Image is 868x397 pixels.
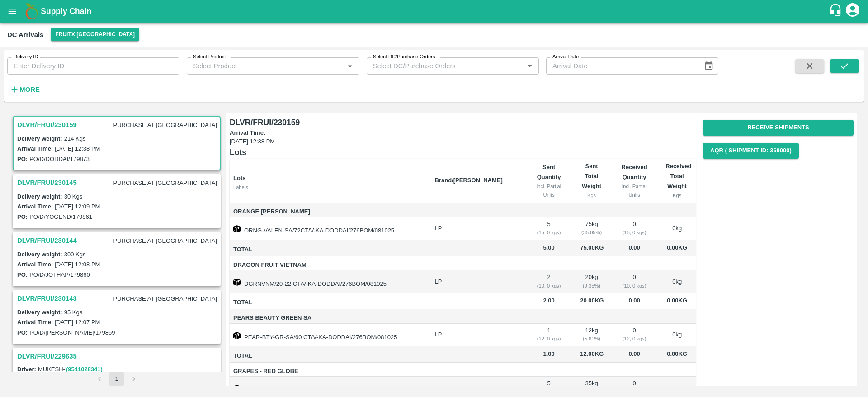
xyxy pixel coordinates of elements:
[14,53,38,61] label: Delivery ID
[525,217,573,240] td: 5
[582,163,601,190] b: Sent Total Weight
[2,1,23,22] button: open drawer
[17,156,28,162] label: PO:
[55,319,100,326] label: [DATE] 12:07 PM
[573,324,610,346] td: 12 kg
[618,335,651,343] div: ( 12, 0 kgs)
[66,366,103,373] a: (9541028341)
[610,217,658,240] td: 0
[17,203,53,210] label: Arrival Time:
[667,244,687,251] span: 0.00 Kg
[17,145,53,152] label: Arrival Time:
[55,261,100,268] label: [DATE] 12:08 PM
[23,2,41,20] img: logo
[233,366,428,377] span: Grapes - Red Globe
[580,350,604,357] span: 12.00 Kg
[618,182,651,199] div: incl. Partial Units
[525,270,573,293] td: 2
[17,366,36,373] label: Driver:
[17,271,28,278] label: PO:
[17,319,53,326] label: Arrival Time:
[17,309,62,316] label: Delivery weight:
[29,329,115,336] label: PO/D/[PERSON_NAME]/179859
[29,156,90,162] label: PO/D/DODDAI/179873
[41,7,91,16] b: Supply Chain
[532,182,566,199] div: incl. Partial Units
[230,270,428,293] td: DGRNVNM/20-22 CT/V-KA-DODDAI/276BOM/081025
[532,335,566,343] div: ( 12, 0 kgs)
[428,270,525,293] td: LP
[41,5,829,18] a: Supply Chain
[524,60,536,72] button: Open
[112,177,219,189] p: PURCHASE AT [GEOGRAPHIC_DATA]
[38,366,104,373] span: MUKESH -
[428,324,525,346] td: LP
[233,183,428,191] div: Labels
[17,329,28,336] label: PO:
[17,293,77,304] h3: DLVR/FRUI/230143
[532,282,566,290] div: ( 10, 0 kgs)
[17,235,77,246] h3: DLVR/FRUI/230144
[29,213,92,220] label: PO/D/YOGEND/179861
[55,203,100,210] label: [DATE] 12:09 PM
[844,2,861,21] div: account of current user
[64,135,86,142] label: 214 Kgs
[665,191,689,199] div: Kgs
[64,193,82,200] label: 30 Kgs
[537,164,561,180] b: Sent Quantity
[233,313,428,323] span: Pears Beauty Green SA
[17,251,62,258] label: Delivery weight:
[580,282,603,290] div: ( 9.35 %)
[230,217,428,240] td: ORNG-VALEN-SA/72CT/V-KA-DODDAI/276BOM/081025
[230,137,696,146] span: [DATE] 12:38 PM
[618,228,651,236] div: ( 15, 0 kgs)
[17,193,62,200] label: Delivery weight:
[233,332,241,339] img: box
[700,57,717,75] button: Choose date
[618,243,651,253] span: 0.00
[580,228,603,236] div: ( 35.05 %)
[610,324,658,346] td: 0
[29,271,90,278] label: PO/D/JOTHAP/179860
[658,217,696,240] td: 0 kg
[7,29,43,41] div: DC Arrivals
[580,191,603,199] div: Kgs
[64,309,82,316] label: 95 Kgs
[532,228,566,236] div: ( 15, 0 kgs)
[19,86,40,93] strong: More
[193,53,226,61] label: Select Product
[17,213,28,220] label: PO:
[17,135,62,142] label: Delivery weight:
[658,324,696,346] td: 0 kg
[17,177,77,189] h3: DLVR/FRUI/230145
[112,293,219,305] p: PURCHASE AT [GEOGRAPHIC_DATA]
[525,324,573,346] td: 1
[373,53,435,61] label: Select DC/Purchase Orders
[580,244,604,251] span: 75.00 Kg
[658,270,696,293] td: 0 kg
[233,245,428,255] span: Total
[573,217,610,240] td: 75 kg
[532,296,566,306] span: 2.00
[665,163,691,190] b: Received Total Weight
[667,350,687,357] span: 0.00 Kg
[7,82,42,97] button: More
[703,120,854,136] button: Receive Shipments
[580,297,604,304] span: 20.00 Kg
[91,372,142,386] nav: pagination navigation
[55,145,100,152] label: [DATE] 12:38 PM
[618,349,651,359] span: 0.00
[233,207,428,217] span: Orange [PERSON_NAME]
[230,116,696,129] h6: DLVR/FRUI/230159
[546,57,697,75] input: Arrival Date
[189,60,341,72] input: Select Product
[344,60,356,72] button: Open
[233,260,428,270] span: Dragon Fruit Vietnam
[532,243,566,253] span: 5.00
[573,270,610,293] td: 20 kg
[109,372,124,386] button: page 1
[622,164,647,180] b: Received Quantity
[233,385,241,392] img: box
[17,119,77,131] h3: DLVR/FRUI/230159
[829,3,844,19] div: customer-support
